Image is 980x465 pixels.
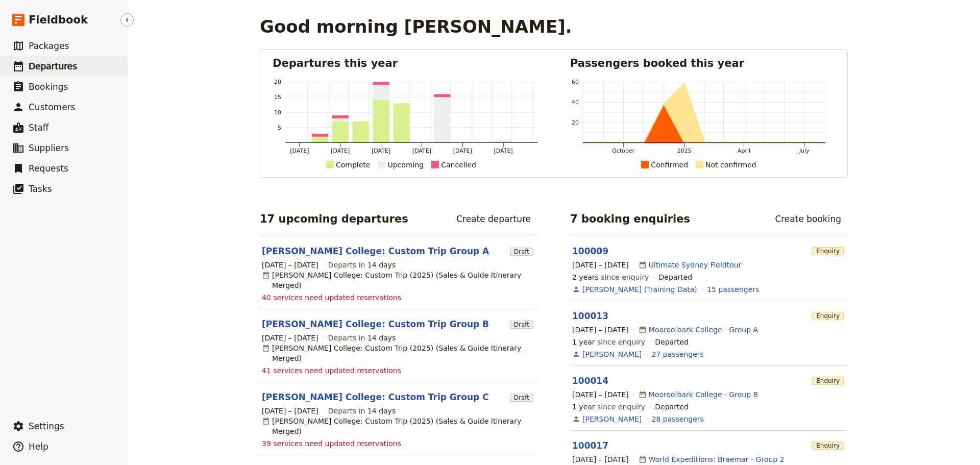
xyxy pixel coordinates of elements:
span: Fieldbook [29,12,88,28]
tspan: 2025 [677,148,692,154]
span: Draft [510,394,533,402]
div: Cancelled [441,159,476,171]
a: View the passengers for this booking [707,284,759,295]
span: Departs in [328,333,396,343]
span: 39 services need updated reservations [262,438,401,449]
tspan: October [612,148,634,154]
span: 40 services need updated reservations [262,292,401,303]
tspan: [DATE] [412,148,431,154]
span: Requests [29,163,68,174]
div: Departed [655,337,689,347]
span: [DATE] – [DATE] [262,406,318,416]
tspan: 10 [274,109,281,116]
span: Bookings [29,82,68,92]
a: 100017 [572,440,608,451]
span: Tasks [29,184,52,194]
span: Enquiry [812,377,844,385]
div: [PERSON_NAME] College: Custom Trip (2025) (Sales & Guide Itinerary Merged) [262,270,535,290]
span: Departs in [328,406,396,416]
span: [DATE] – [DATE] [262,260,318,270]
span: Suppliers [29,143,69,153]
div: [PERSON_NAME] College: Custom Trip (2025) (Sales & Guide Itinerary Merged) [262,416,535,436]
tspan: 5 [278,125,281,131]
span: Enquiry [812,312,844,320]
a: [PERSON_NAME] College: Custom Trip Group B [262,318,489,330]
tspan: 20 [572,119,579,126]
span: [DATE] – [DATE] [262,333,318,343]
span: Help [29,442,48,452]
span: since enquiry [572,272,649,282]
span: 14 days [367,261,396,269]
div: [PERSON_NAME] College: Custom Trip (2025) (Sales & Guide Itinerary Merged) [262,343,535,363]
span: Enquiry [812,247,844,255]
button: Hide menu [120,13,134,27]
tspan: 15 [274,94,281,101]
span: 1 year [572,403,595,411]
a: [PERSON_NAME] (Training Data) [582,284,697,295]
a: Mooroolbark College - Group B [649,389,758,400]
tspan: 40 [572,99,579,106]
h2: 7 booking enquiries [570,211,690,227]
span: Packages [29,41,69,51]
span: 14 days [367,334,396,342]
span: since enquiry [572,337,645,347]
div: Departed [659,272,693,282]
a: 100014 [572,376,608,386]
div: Departed [655,402,689,412]
tspan: July [799,148,810,154]
tspan: [DATE] [290,148,309,154]
span: [DATE] – [DATE] [572,454,629,464]
a: [PERSON_NAME] College: Custom Trip Group A [262,245,489,257]
div: Confirmed [651,159,688,171]
h2: 17 upcoming departures [260,211,408,227]
tspan: 60 [572,79,579,85]
tspan: 20 [274,79,281,85]
tspan: [DATE] [494,148,513,154]
span: 1 year [572,338,595,346]
div: Not confirmed [705,159,756,171]
a: [PERSON_NAME] College: Custom Trip Group C [262,391,489,403]
a: View the passengers for this booking [652,414,704,424]
span: 2 years [572,273,599,281]
span: Departs in [328,260,396,270]
div: Upcoming [387,159,424,171]
a: Create departure [450,210,537,228]
h1: Good morning [PERSON_NAME]. [260,16,572,37]
a: Ultimate Sydney Fieldtour [649,260,742,270]
tspan: [DATE] [453,148,472,154]
span: Draft [510,321,533,329]
a: 100009 [572,246,608,256]
a: Mooroolbark College - Group A [649,325,758,335]
span: Departures [29,61,77,71]
a: [PERSON_NAME] [582,414,642,424]
span: Enquiry [812,442,844,450]
div: Complete [336,159,370,171]
span: 41 services need updated reservations [262,365,401,376]
span: 14 days [367,407,396,415]
span: Staff [29,123,49,133]
tspan: [DATE] [331,148,350,154]
span: [DATE] – [DATE] [572,260,629,270]
span: [DATE] – [DATE] [572,325,629,335]
a: World Expeditions: Braemar - Group 2 [649,454,785,464]
tspan: [DATE] [372,148,390,154]
a: Create booking [768,210,848,228]
span: Customers [29,102,75,112]
a: [PERSON_NAME] [582,349,642,359]
tspan: April [738,148,750,154]
span: since enquiry [572,402,645,412]
a: View the passengers for this booking [652,349,704,359]
span: Settings [29,421,64,431]
span: Draft [510,248,533,256]
h2: Departures this year [273,56,537,71]
span: [DATE] – [DATE] [572,389,629,400]
h2: Passengers booked this year [570,56,835,71]
a: 100013 [572,311,608,321]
